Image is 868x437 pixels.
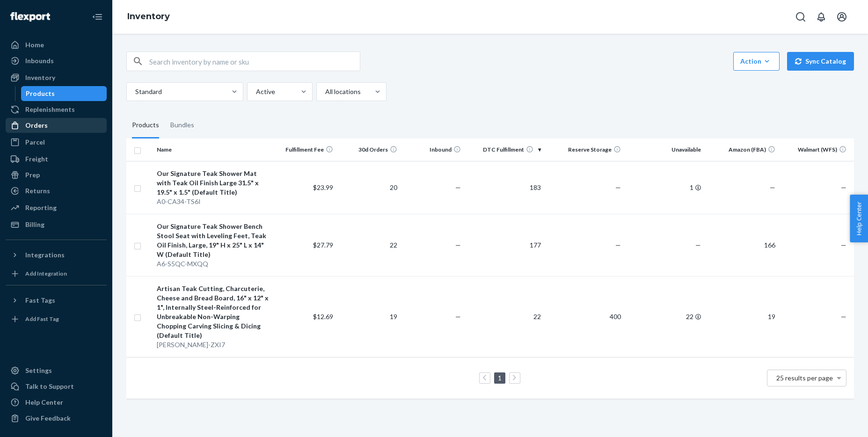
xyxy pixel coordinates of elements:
div: Parcel [25,138,45,147]
div: A6-S5QC-MXQQ [157,259,269,269]
button: Help Center [850,195,868,242]
button: Open notifications [812,7,831,26]
div: Products [26,89,55,98]
td: 19 [705,276,779,357]
a: Parcel [6,135,107,150]
a: Freight [6,152,107,167]
a: Prep [6,168,107,182]
th: Inbound [401,138,465,161]
ol: breadcrumbs [120,3,177,30]
button: Close Navigation [88,7,107,26]
td: 22 [625,276,705,357]
input: All locations [324,87,325,96]
div: A0-CA34-TS6I [157,197,269,206]
div: Returns [25,186,50,196]
td: 400 [545,276,625,357]
span: — [455,241,461,249]
img: tab_domain_overview_orange.svg [25,54,33,62]
img: website_grey.svg [15,24,22,32]
span: — [615,241,621,249]
button: Integrations [6,248,107,262]
a: Talk to Support [6,379,107,394]
div: Inventory [25,73,55,82]
div: Artisan Teak Cutting, Charcuterie, Cheese and Bread Board, 16" x 12" x 1", Internally Steel-Reinf... [157,284,269,340]
span: — [841,241,846,249]
span: — [841,313,846,320]
a: Reporting [6,200,107,215]
th: Amazon (FBA) [705,138,779,161]
th: 30d Orders [337,138,401,161]
span: $23.99 [313,183,333,191]
img: Flexport logo [10,12,50,22]
a: Help Center [6,395,107,410]
td: 166 [705,214,779,276]
button: Open Search Box [791,7,810,26]
div: [PERSON_NAME]-ZXI7 [157,340,269,350]
th: Fulfillment Fee [273,138,337,161]
span: — [770,183,775,191]
td: 177 [465,214,545,276]
a: Page 1 is your current page [496,374,503,382]
div: Fast Tags [25,296,55,305]
div: Help Center [25,398,63,407]
a: Inventory [127,11,170,22]
span: 25 results per page [776,374,833,382]
div: Replenishments [25,105,75,114]
img: tab_keywords_by_traffic_grey.svg [93,54,101,62]
div: Keywords by Traffic [103,55,158,61]
div: Domain: [DOMAIN_NAME] [24,24,103,32]
a: Add Integration [6,266,107,281]
button: Open account menu [832,7,851,26]
td: 19 [337,276,401,357]
th: Reserve Storage [545,138,625,161]
div: Inbounds [25,56,54,66]
div: v 4.0.25 [26,15,46,22]
td: 22 [337,214,401,276]
div: Products [132,112,159,138]
a: Orders [6,118,107,133]
button: Fast Tags [6,293,107,308]
div: Orders [25,121,48,130]
div: Reporting [25,203,57,212]
th: Unavailable [625,138,705,161]
a: Inbounds [6,53,107,68]
a: Products [21,86,107,101]
span: $27.79 [313,241,333,249]
a: Home [6,37,107,52]
div: Our Signature Teak Shower Mat with Teak Oil Finish Large 31.5" x 19.5" x 1.5" (Default Title) [157,169,269,197]
a: Add Fast Tag [6,312,107,327]
td: 22 [465,276,545,357]
div: Add Integration [25,269,67,277]
a: Replenishments [6,102,107,117]
span: — [615,183,621,191]
td: 1 [625,161,705,214]
div: Home [25,40,44,50]
div: Domain Overview [36,55,84,61]
div: Our Signature Teak Shower Bench Stool Seat with Leveling Feet, Teak Oil Finish, Large, 19" H x 25... [157,222,269,259]
th: Walmart (WFS) [779,138,854,161]
div: Prep [25,170,40,180]
div: Add Fast Tag [25,315,59,323]
span: — [841,183,846,191]
span: — [455,183,461,191]
div: Bundles [170,112,194,138]
button: Action [733,52,780,71]
input: Search inventory by name or sku [149,52,360,71]
div: Action [740,57,773,66]
button: Sync Catalog [787,52,854,71]
img: logo_orange.svg [15,15,22,22]
a: Returns [6,183,107,198]
a: Billing [6,217,107,232]
div: Billing [25,220,44,229]
div: Freight [25,154,48,164]
span: $12.69 [313,313,333,320]
div: Integrations [25,250,65,260]
td: 20 [337,161,401,214]
span: — [455,313,461,320]
span: — [695,241,701,249]
input: Active [255,87,256,96]
div: Settings [25,366,52,375]
div: Give Feedback [25,414,71,423]
th: Name [153,138,273,161]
